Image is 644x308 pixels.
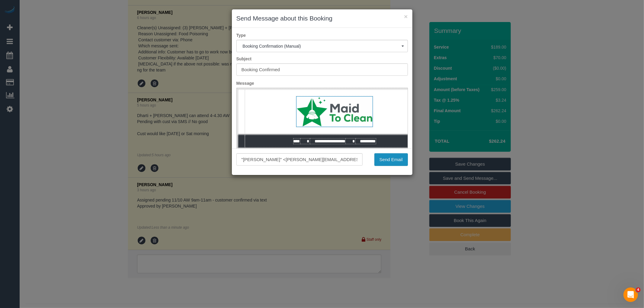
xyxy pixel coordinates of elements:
[623,287,638,302] iframe: Intercom live chat
[232,56,412,62] label: Subject
[636,287,641,292] span: 4
[237,88,408,182] iframe: Rich Text Editor, editor1
[232,32,412,38] label: Type
[374,153,408,166] button: Send Email
[236,63,408,76] input: Subject
[232,80,412,86] label: Message
[243,44,402,49] span: Booking Confirmation (Manual)
[236,14,408,23] h3: Send Message about this Booking
[236,40,408,52] button: Booking Confirmation (Manual)
[404,13,408,20] button: ×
